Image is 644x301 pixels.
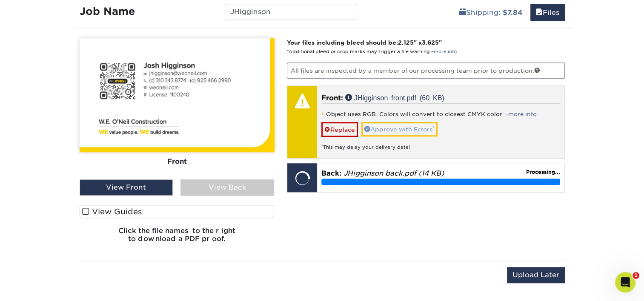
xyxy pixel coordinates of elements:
[536,9,543,17] span: files
[633,272,639,279] span: 1
[80,5,135,17] strong: Job Name
[80,205,275,218] label: View Guides
[434,49,457,54] a: more info
[398,39,414,46] span: 2.125
[615,272,635,292] iframe: Intercom live chat
[180,179,274,196] div: View Back
[321,137,560,151] div: This may delay your delivery date!
[321,169,341,177] span: Back:
[287,49,457,54] small: *Additional bleed or crop marks may trigger a file warning –
[321,122,358,137] a: Replace
[287,39,442,46] strong: Your files including bleed should be: " x "
[422,39,439,46] span: 3.625
[459,9,466,17] span: shipping
[345,94,444,101] a: JHigginson front.pdf (60 KB)
[80,152,275,171] div: Front
[80,227,275,250] h6: Click the file names to the right to download a PDF proof.
[321,111,560,118] li: Object uses RGB. Colors will convert to closest CMYK color. -
[80,179,173,196] div: View Front
[343,169,444,177] em: JHigginson back.pdf (14 KB)
[287,62,565,79] p: All files are inspected by a member of our processing team prior to production.
[498,9,523,17] b: : $7.84
[321,94,343,102] span: Front:
[508,111,537,117] a: more info
[507,267,565,283] input: Upload Later
[454,4,528,21] a: Shipping: $7.84
[225,4,357,20] input: Enter a job name
[530,4,565,21] a: Files
[361,122,438,136] a: Approve with Errors*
